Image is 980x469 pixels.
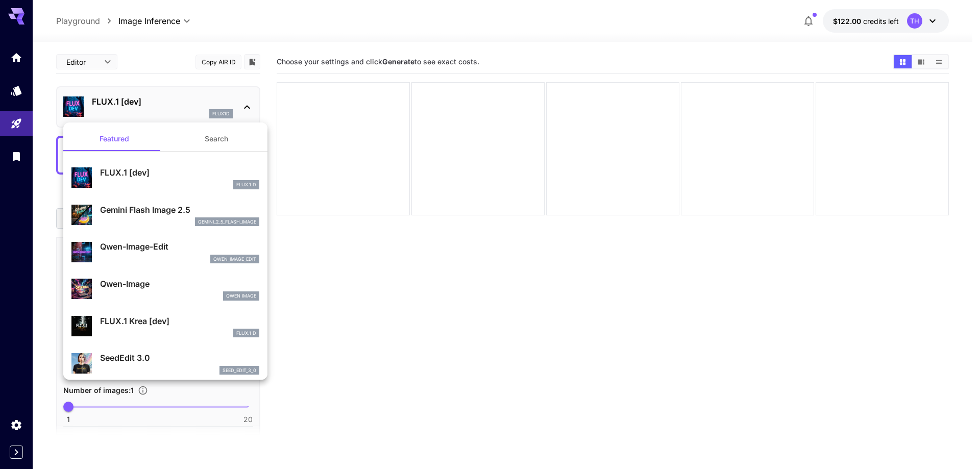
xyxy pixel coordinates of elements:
button: Search [165,127,267,151]
p: Qwen-Image-Edit [100,240,259,253]
div: SeedEdit 3.0seed_edit_3_0 [71,348,259,379]
div: Qwen-Image-Editqwen_image_edit [71,236,259,267]
p: gemini_2_5_flash_image [198,218,256,226]
p: SeedEdit 3.0 [100,352,259,364]
p: Qwen Image [226,292,256,300]
p: FLUX.1 D [236,330,256,337]
p: seed_edit_3_0 [223,367,256,374]
p: Gemini Flash Image 2.5 [100,204,259,216]
p: qwen_image_edit [213,256,256,263]
div: Qwen-ImageQwen Image [71,274,259,305]
div: Gemini Flash Image 2.5gemini_2_5_flash_image [71,200,259,231]
p: FLUX.1 D [236,181,256,188]
button: Featured [63,127,165,151]
p: FLUX.1 Krea [dev] [100,315,259,327]
div: FLUX.1 Krea [dev]FLUX.1 D [71,311,259,342]
div: FLUX.1 [dev]FLUX.1 D [71,162,259,193]
p: FLUX.1 [dev] [100,166,259,179]
p: Qwen-Image [100,278,259,290]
